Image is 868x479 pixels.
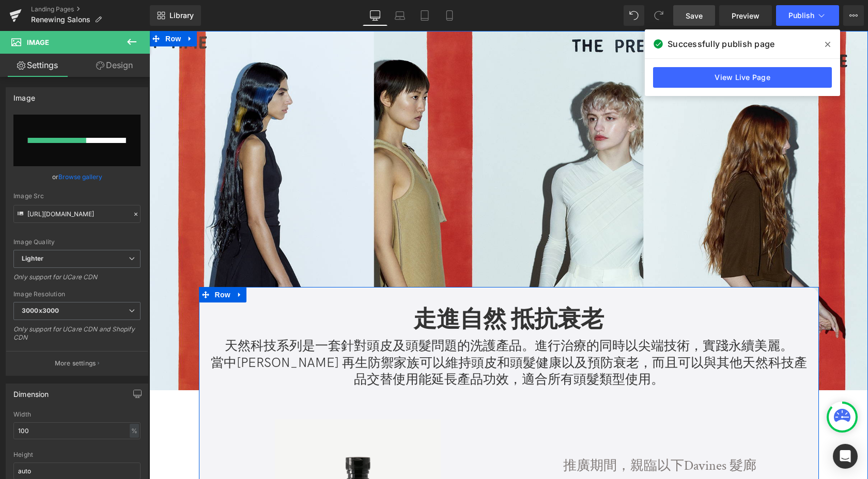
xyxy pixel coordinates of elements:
p: 天然科技系列是一套針對頭皮及頭髮問題的洗護產品。進行治療的同時以尖端技術，實踐永續美麗。 [57,307,662,324]
div: Open Intercom Messenger [833,444,858,469]
b: 3000x3000 [22,307,59,314]
a: Laptop [388,5,412,26]
a: Desktop [363,5,388,26]
div: or [13,171,141,182]
span: Preview [732,10,760,21]
div: Image Src [13,193,141,200]
a: Landing Pages [31,5,150,13]
b: Lighter [22,254,43,262]
span: Renewing Salons [31,15,90,24]
div: % [130,424,139,438]
p: 推廣期間，親臨以下Davines 髮廊 [367,424,654,446]
div: Image [13,88,35,102]
a: Preview [719,5,772,26]
span: 於店內購買滿＄800 [454,447,567,465]
span: Successfully publish page [668,38,774,50]
a: Expand / Collapse [84,256,97,272]
p: 當中[PERSON_NAME] 再生防禦家族可以維持頭皮和頭髮健康以及預防衰老，而且可以與其他天然科技產品交替使用能延長產品功效，適合所有頭髮類型使用。 [57,324,662,357]
button: Redo [648,5,669,26]
div: Height [13,451,141,458]
span: Row [63,256,84,272]
div: Only support for UCare CDN and Shopify CDN [13,325,141,348]
a: Browse gallery [58,168,102,186]
a: Tablet [412,5,437,26]
input: Link [13,205,141,223]
div: Image Quality [13,238,141,246]
button: Undo [624,5,644,26]
span: Save [686,10,703,21]
button: Publish [776,5,839,26]
div: Image Resolution [13,291,141,298]
a: View Live Page [653,67,832,88]
div: Only support for UCare CDN [13,273,141,288]
div: Width [13,411,141,418]
div: Dimension [13,384,49,398]
a: Mobile [437,5,462,26]
button: More settings [6,351,148,375]
span: Image [27,38,49,46]
button: More [843,5,864,26]
a: New Library [150,5,201,26]
p: More settings [55,359,96,368]
a: Design [77,54,152,77]
span: Publish [788,11,814,20]
p: 走進自然 抵抗衰老 [65,276,654,302]
span: Library [169,11,194,20]
input: auto [13,422,141,439]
